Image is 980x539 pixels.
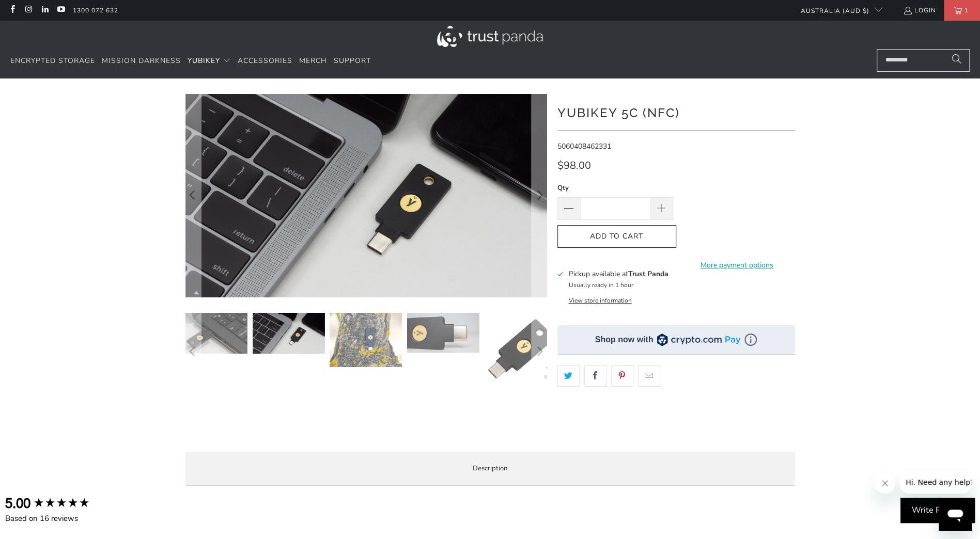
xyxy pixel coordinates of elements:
span: Add to Cart [568,232,665,241]
iframe: Button to launch messaging window [939,498,972,531]
button: Search [944,49,970,72]
div: Shop now with [595,334,654,345]
a: Mission Darkness [102,49,181,73]
span: Mission Darkness [102,56,181,66]
span: Merch [299,56,327,66]
button: View store information [568,296,631,305]
div: Overall product rating out of 5: 5.00 [5,494,114,513]
b: Trust Panda [628,269,668,279]
label: Qty [557,182,673,194]
span: Encrypted Storage [10,56,95,66]
img: Trust Panda Australia [437,26,543,47]
div: Write Review [900,498,975,524]
img: YubiKey 5C (NFC) - Trust Panda [330,313,402,367]
button: Previous [185,313,201,390]
a: More payment options [679,260,795,271]
a: Support [334,49,371,73]
a: Merch [299,49,327,73]
div: 5.00 star rating [33,497,90,511]
a: Trust Panda Australia on Facebook [8,6,17,14]
span: Support [334,56,371,66]
img: YubiKey 5C (NFC) - Trust Panda [407,313,479,353]
button: Previous [185,94,201,297]
img: YubiKey 5C (NFC) - Trust Panda [253,313,325,354]
a: Share this on Facebook [584,365,606,387]
a: Trust Panda Australia on Instagram [24,6,33,14]
a: Login [903,5,936,16]
img: YubiKey 5C (NFC) - Trust Panda [175,313,247,354]
label: Description [185,452,795,486]
a: Share this on Pinterest [611,365,633,387]
a: Trust Panda Australia on YouTube [56,6,65,14]
a: Share this on Twitter [557,365,580,387]
a: Accessories [238,49,292,73]
a: Encrypted Storage [10,49,95,73]
span: $98.00 [557,158,591,172]
div: Based on 16 reviews [5,513,114,524]
span: YubiKey [188,56,220,66]
a: Trust Panda Australia on LinkedIn [40,6,49,14]
a: Email this to a friend [638,365,660,387]
img: YubiKey 5C (NFC) - Trust Panda [485,313,557,385]
a: 1300 072 632 [73,5,118,16]
span: 5060408462331 [557,141,611,151]
iframe: Message from company [899,471,972,494]
small: Usually ready in 1 hour [568,281,633,289]
a: YubiKey 5C (NFC) - Trust Panda [185,94,547,297]
iframe: Reviews Widget [557,405,795,439]
span: Accessories [238,56,292,66]
button: Add to Cart [557,225,676,248]
h1: YubiKey 5C (NFC) [557,102,795,122]
span: Hi. Need any help? [6,7,74,15]
summary: YubiKey [188,49,231,73]
input: Search... [877,49,970,72]
iframe: Close message [875,473,895,494]
button: Next [531,313,548,390]
h3: Pickup available at [568,268,668,279]
nav: Translation missing: en.navigation.header.main_nav [10,49,371,73]
button: Next [531,94,548,297]
div: 5.00 [5,494,30,513]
